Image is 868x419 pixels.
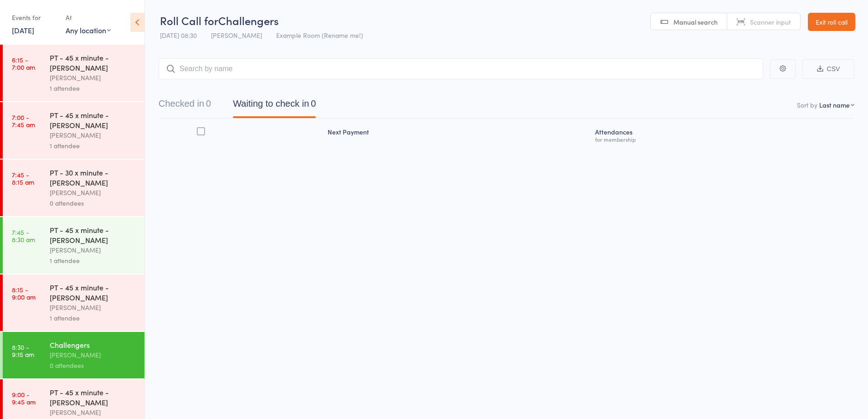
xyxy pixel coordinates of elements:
[66,25,111,35] div: Any location
[819,100,850,109] div: Last name
[50,302,137,313] div: [PERSON_NAME]
[50,245,137,255] div: [PERSON_NAME]
[50,350,137,360] div: [PERSON_NAME]
[50,198,137,208] div: 0 attendees
[50,313,137,323] div: 1 attendee
[3,274,144,331] a: 8:15 -9:00 amPT - 45 x minute - [PERSON_NAME][PERSON_NAME]1 attendee
[50,225,137,245] div: PT - 45 x minute - [PERSON_NAME]
[50,140,137,151] div: 1 attendee
[12,343,34,358] time: 8:30 - 9:15 am
[50,187,137,198] div: [PERSON_NAME]
[3,332,144,378] a: 8:30 -9:15 amChallengers[PERSON_NAME]0 attendees
[12,391,36,405] time: 9:00 - 9:45 am
[50,360,137,371] div: 0 attendees
[233,94,316,118] button: Waiting to check in0
[50,130,137,140] div: [PERSON_NAME]
[808,13,855,31] a: Exit roll call
[802,59,854,79] button: CSV
[218,13,279,28] span: Challengers
[12,286,36,300] time: 8:15 - 9:00 am
[12,114,35,128] time: 7:00 - 7:45 am
[160,31,197,40] span: [DATE] 08:30
[3,160,144,216] a: 7:45 -8:15 amPT - 30 x minute - [PERSON_NAME][PERSON_NAME]0 attendees
[276,31,363,40] span: Example Room (Rename me!)
[12,10,56,25] div: Events for
[50,83,137,93] div: 1 attendee
[797,100,817,109] label: Sort by
[160,13,218,28] span: Roll Call for
[12,56,35,71] time: 6:15 - 7:00 am
[211,31,262,40] span: [PERSON_NAME]
[50,167,137,187] div: PT - 30 x minute - [PERSON_NAME]
[50,387,137,407] div: PT - 45 x minute - [PERSON_NAME]
[595,136,851,142] div: for membership
[50,72,137,83] div: [PERSON_NAME]
[311,98,316,109] div: 0
[673,17,718,26] span: Manual search
[159,94,211,118] button: Checked in0
[3,102,144,159] a: 7:00 -7:45 amPT - 45 x minute - [PERSON_NAME][PERSON_NAME]1 attendee
[50,340,137,350] div: Challengers
[50,110,137,130] div: PT - 45 x minute - [PERSON_NAME]
[50,282,137,302] div: PT - 45 x minute - [PERSON_NAME]
[750,17,791,26] span: Scanner input
[12,25,34,35] a: [DATE]
[50,52,137,72] div: PT - 45 x minute - [PERSON_NAME]
[12,171,34,186] time: 7:45 - 8:15 am
[206,98,211,109] div: 0
[50,255,137,266] div: 1 attendee
[66,10,111,25] div: At
[159,58,763,79] input: Search by name
[12,228,35,243] time: 7:45 - 8:30 am
[3,45,144,101] a: 6:15 -7:00 amPT - 45 x minute - [PERSON_NAME][PERSON_NAME]1 attendee
[591,123,854,147] div: Atten­dances
[50,407,137,418] div: [PERSON_NAME]
[324,123,592,147] div: Next Payment
[3,217,144,274] a: 7:45 -8:30 amPT - 45 x minute - [PERSON_NAME][PERSON_NAME]1 attendee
